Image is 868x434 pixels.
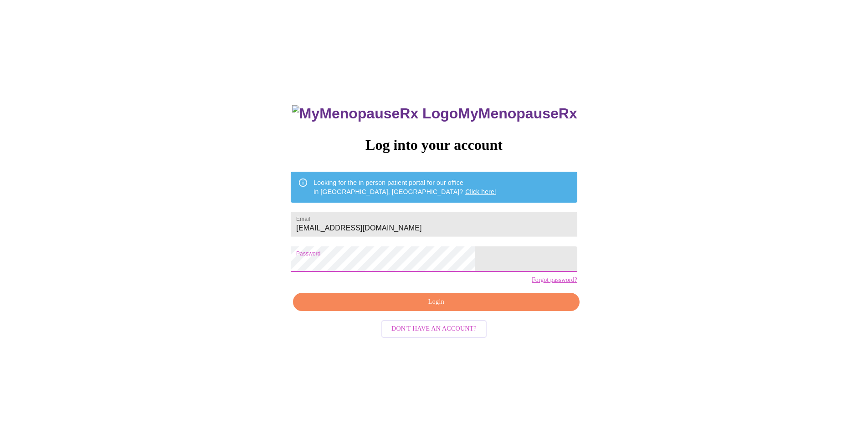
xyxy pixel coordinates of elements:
[381,320,487,338] button: Don't have an account?
[292,105,458,122] img: MyMenopauseRx Logo
[379,324,489,332] a: Don't have an account?
[291,137,577,153] h3: Log into your account
[532,276,577,284] a: Forgot password?
[465,188,496,195] a: Click here!
[391,323,477,335] span: Don't have an account?
[303,296,569,308] span: Login
[313,174,496,200] div: Looking for the in person patient portal for our office in [GEOGRAPHIC_DATA], [GEOGRAPHIC_DATA]?
[293,293,579,311] button: Login
[292,105,577,122] h3: MyMenopauseRx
